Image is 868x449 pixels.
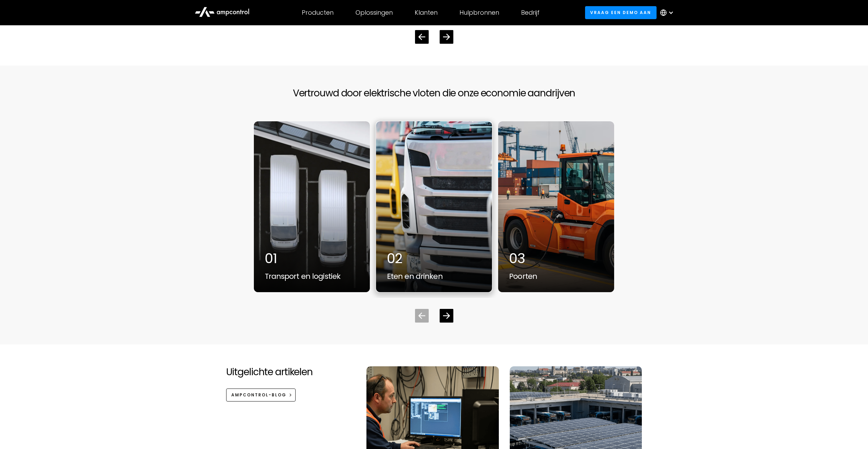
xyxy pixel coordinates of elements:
[585,6,657,19] a: Vraag een demo aan
[415,30,429,44] div: Previous slide
[355,9,393,16] div: Oplossingen
[440,309,453,323] div: Next slide
[376,121,492,292] div: 2 / 7
[265,272,359,281] div: Transport en logistiek
[509,272,603,281] div: Poorten
[521,9,540,16] div: Bedrijf
[387,272,481,281] div: Eten en drinken
[302,9,334,16] div: Producten
[415,309,429,323] div: Previous slide
[226,389,296,401] a: Ampcontrol-blog
[459,9,499,16] div: Hulpbronnen
[376,121,492,292] a: 02Eten en drinken
[498,121,614,292] div: 3 / 7
[254,121,370,292] div: 1 / 7
[293,87,575,99] h2: Vertrouwd door elektrische vloten die onze economie aandrijven
[498,121,614,292] a: eletric terminal tractor at port03Poorten
[509,250,603,267] div: 03
[440,30,453,44] div: Next slide
[415,9,438,16] div: Klanten
[226,366,313,378] h2: Uitgelichte artikelen
[265,250,359,267] div: 01
[254,121,370,292] a: electric vehicle fleet - Ampcontrol smart charging01Transport en logistiek
[387,250,481,267] div: 02
[231,392,286,398] div: Ampcontrol-blog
